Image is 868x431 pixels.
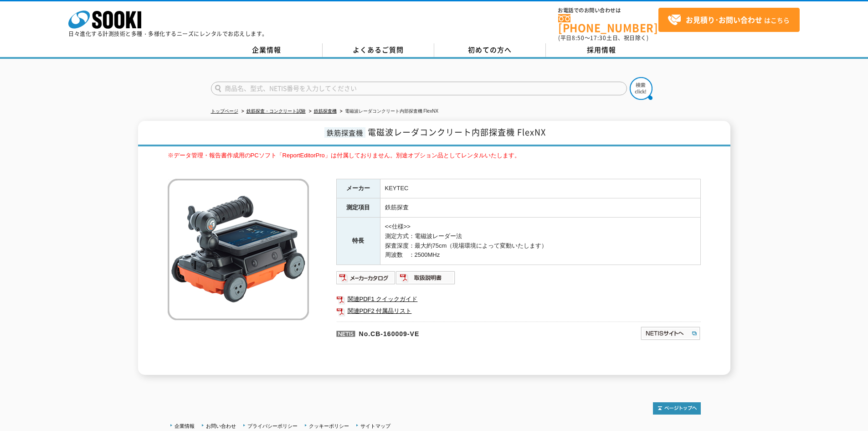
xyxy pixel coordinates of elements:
a: 関連PDF1 クイックガイド [336,293,701,305]
th: 特長 [336,218,380,265]
img: 電磁波レーダコンクリート内部探査機 FlexNX [168,179,309,320]
td: <<仕様>> 測定方式：電磁波レーダー法 探査深度：最大約75cm（現場環境によって変動いたします） 周波数 ：2500MHz [380,218,700,265]
a: クッキーポリシー [309,423,349,429]
a: 鉄筋探査機 [314,109,337,114]
a: 関連PDF2 付属品リスト [336,305,701,317]
strong: お見積り･お問い合わせ [686,14,762,25]
a: 鉄筋探査・コンクリート試験 [247,109,306,114]
span: 17:30 [590,34,606,42]
a: 企業情報 [175,423,195,429]
a: 初めての方へ [434,43,546,57]
span: 8:50 [572,34,585,42]
a: [PHONE_NUMBER] [558,14,658,33]
img: btn_search.png [630,77,652,100]
td: KEYTEC [380,179,700,198]
td: 鉄筋探査 [380,198,700,218]
a: 採用情報 [546,43,657,57]
span: 鉄筋探査機 [324,127,365,138]
a: プライバシーポリシー [247,423,298,429]
a: トップページ [211,109,238,114]
p: No.CB-160009-VE [336,322,552,343]
th: 測定項目 [336,198,380,218]
span: はこちら [668,13,790,27]
li: 電磁波レーダコンクリート内部探査機 FlexNX [338,107,439,116]
a: お問い合わせ [206,423,236,429]
span: 初めての方へ [468,45,512,55]
img: トップページへ [653,402,701,415]
a: お見積り･お問い合わせはこちら [658,8,800,32]
span: (平日 ～ 土日、祝日除く) [558,34,648,42]
th: メーカー [336,179,380,198]
p: ※データ管理・報告書作成用のPCソフト「ReportEditorPro」は付属しておりません。別途オプション品としてレンタルいたします。 [168,151,701,161]
img: 取扱説明書 [396,270,456,285]
a: サイトマップ [360,423,390,429]
input: 商品名、型式、NETIS番号を入力してください [211,82,627,95]
span: お電話でのお問い合わせは [558,8,658,13]
a: よくあるご質問 [323,43,434,57]
a: 企業情報 [211,43,323,57]
a: 取扱説明書 [396,276,456,283]
img: メーカーカタログ [336,270,396,285]
p: 日々進化する計測技術と多種・多様化するニーズにレンタルでお応えします。 [68,31,268,36]
img: NETISサイトへ [640,326,701,341]
a: メーカーカタログ [336,276,396,283]
span: 電磁波レーダコンクリート内部探査機 FlexNX [368,126,546,138]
